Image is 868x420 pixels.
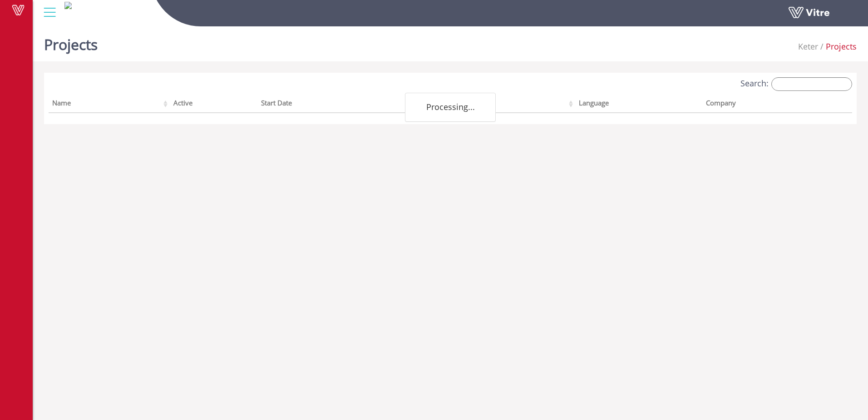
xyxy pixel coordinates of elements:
label: Search: [740,77,852,91]
th: Active [170,96,257,113]
div: Processing... [405,93,496,122]
th: Company [702,96,828,113]
span: 218 [798,41,818,52]
img: 89a1e879-483e-4009-bea7-dbfb47cfb1c8.jpg [64,2,72,9]
th: End Date [421,96,575,113]
th: Start Date [257,96,421,113]
th: Name [49,96,170,113]
input: Search: [771,77,852,91]
th: Language [575,96,702,113]
h1: Projects [44,23,98,61]
li: Projects [818,41,857,53]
